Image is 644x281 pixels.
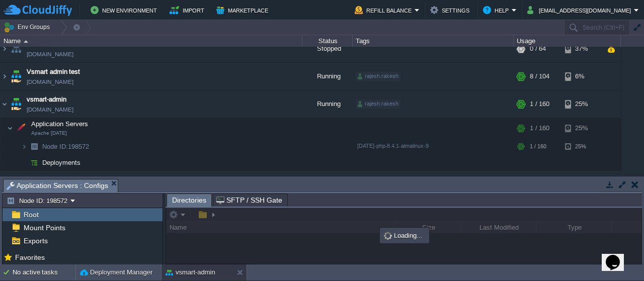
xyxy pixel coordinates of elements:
[565,118,598,138] div: 25%
[14,118,28,138] img: AMDAwAAAACH5BAEAAAAALAAAAAABAAEAAAICRAEAOw==
[302,63,353,90] div: Running
[1,63,9,90] img: AMDAwAAAACH5BAEAAAAALAAAAAABAAEAAAICRAEAOw==
[9,63,23,90] img: AMDAwAAAACH5BAEAAAAALAAAAAABAAEAAAICRAEAOw==
[4,4,72,17] img: CloudJiffy
[13,253,46,261] a: Favorites
[22,223,67,232] a: Mount Points
[1,35,9,62] img: AMDAwAAAACH5BAEAAAAALAAAAAABAAEAAAICRAEAOw==
[1,90,9,118] img: AMDAwAAAACH5BAEAAAAALAAAAAABAAEAAAICRAEAOw==
[530,63,549,90] div: 8 / 104
[30,120,90,128] span: Application Servers
[565,90,598,118] div: 25%
[355,4,415,16] button: Refill Balance
[22,236,49,245] a: Exports
[27,67,80,77] a: Vsmart admin test
[27,175,82,185] a: vsmart-Parallel-old
[602,241,634,271] iframe: chat widget
[170,4,207,16] button: Import
[30,120,90,128] a: Application ServersApache [DATE]
[41,142,91,151] a: Node ID:198572
[27,105,73,115] a: [DOMAIN_NAME]
[27,155,41,170] img: AMDAwAAAACH5BAEAAAAALAAAAAABAAEAAAICRAEAOw==
[356,72,400,81] div: rajesh.rakesh
[565,63,598,90] div: 6%
[303,35,352,47] div: Status
[353,35,513,47] div: Tags
[7,179,108,192] span: Application Servers : Configs
[13,253,46,262] span: Favorites
[216,4,271,16] button: Marketplace
[565,35,598,62] div: 37%
[27,95,66,105] a: vsmart-admin
[27,49,73,59] a: [DOMAIN_NAME]
[381,229,428,242] div: Loading...
[483,4,512,16] button: Help
[1,35,302,47] div: Name
[27,77,73,87] a: [DOMAIN_NAME]
[530,118,549,138] div: 1 / 160
[530,90,549,118] div: 1 / 160
[530,171,546,198] div: 1 / 16
[91,4,160,16] button: New Environment
[27,139,41,154] img: AMDAwAAAACH5BAEAAAAALAAAAAABAAEAAAICRAEAOw==
[527,4,634,16] button: [EMAIL_ADDRESS][DOMAIN_NAME]
[514,35,620,47] div: Usage
[357,143,429,149] span: [DATE]-php-8.4.1-almalinux-9
[166,267,215,277] button: vsmart-admin
[80,267,152,277] button: Deployment Manager
[21,155,27,170] img: AMDAwAAAACH5BAEAAAAALAAAAAABAAEAAAICRAEAOw==
[172,194,206,207] span: Directories
[9,90,23,118] img: AMDAwAAAACH5BAEAAAAALAAAAAABAAEAAAICRAEAOw==
[302,35,353,62] div: Stopped
[22,210,40,219] a: Root
[21,139,27,154] img: AMDAwAAAACH5BAEAAAAALAAAAAABAAEAAAICRAEAOw==
[216,194,282,206] span: SFTP / SSH Gate
[302,90,353,118] div: Running
[7,196,70,205] button: Node ID: 198572
[9,171,23,198] img: AMDAwAAAACH5BAEAAAAALAAAAAABAAEAAAICRAEAOw==
[1,171,9,198] img: AMDAwAAAACH5BAEAAAAALAAAAAABAAEAAAICRAEAOw==
[7,118,13,138] img: AMDAwAAAACH5BAEAAAAALAAAAAABAAEAAAICRAEAOw==
[41,158,82,167] a: Deployments
[42,143,68,150] span: Node ID:
[13,264,75,280] div: No active tasks
[4,20,53,34] button: Env Groups
[430,4,472,16] button: Settings
[356,100,400,109] div: rajesh.rakesh
[530,139,546,154] div: 1 / 160
[530,35,546,62] div: 0 / 64
[24,40,28,43] img: AMDAwAAAACH5BAEAAAAALAAAAAABAAEAAAICRAEAOw==
[9,35,23,62] img: AMDAwAAAACH5BAEAAAAALAAAAAABAAEAAAICRAEAOw==
[565,139,598,154] div: 25%
[565,171,598,198] div: 1%
[41,142,91,151] span: 198572
[302,171,353,198] div: Running
[31,130,67,136] span: Apache [DATE]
